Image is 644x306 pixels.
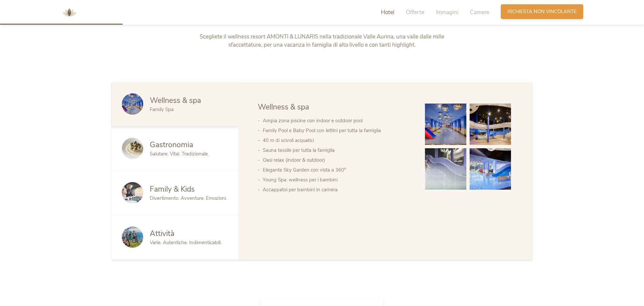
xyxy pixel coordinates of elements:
[263,135,412,145] li: 40 m di scivoli acquatici
[150,228,174,239] span: Attività
[381,9,394,16] span: Hotel
[436,9,458,16] span: Immagini
[263,185,412,195] li: Accappatoi per bambini in camera
[263,165,412,175] li: Elegante Sky Garden con vista a 360°
[150,184,195,194] span: Family & Kids
[150,106,174,113] span: Family Spa
[258,102,309,112] span: Wellness & spa
[150,151,209,157] span: Salutare. Vital. Tradizionale.
[59,10,79,14] a: AMONTI & LUNARIS Wellnessresort
[185,33,459,49] p: Scegliete il wellness resort AMONTI & LUNARIS nella tradizionale Valle Aurina, una valle dalle mi...
[150,95,201,106] span: Wellness & spa
[406,9,424,16] span: Offerte
[263,175,412,185] li: Young Spa: wellness per i bambini
[150,140,193,150] span: Gastronomia
[470,9,489,16] span: Camere
[263,126,412,135] li: Family Pool e Baby Pool con lettini per tutta la famiglia
[150,239,222,246] span: Varie. Autentiche. Indimenticabili.
[59,3,79,22] img: AMONTI & LUNARIS Wellnessresort
[507,8,577,15] span: Richiesta non vincolante
[263,145,412,155] li: Sauna tessile per tutta la famiglia
[150,195,227,201] span: Divertimento. Avventure. Emozioni.
[263,116,412,126] li: Ampia zona piscine con indoor e outdoor pool
[263,155,412,165] li: Oasi relax (indoor & outdoor)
